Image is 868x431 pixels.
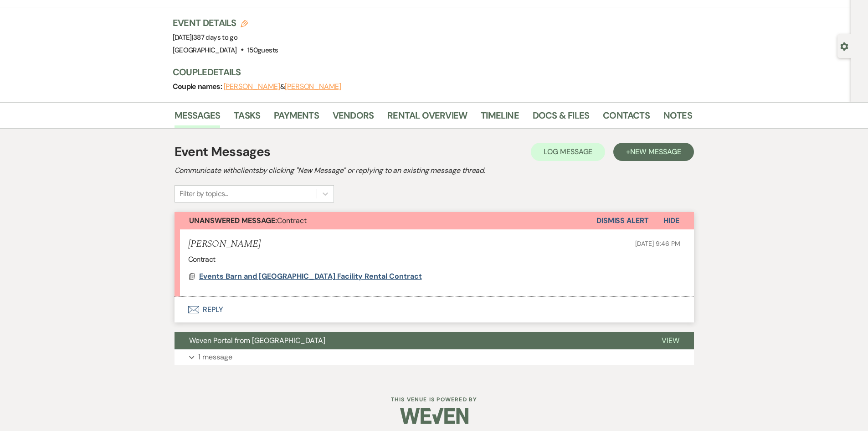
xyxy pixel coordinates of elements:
[840,42,848,50] button: Open lead details
[662,336,679,345] span: View
[175,332,647,349] button: Weven Portal from [GEOGRAPHIC_DATA]
[649,212,694,229] button: Hide
[175,165,694,176] h2: Communicate with clients by clicking "New Message" or replying to an existing message thread.
[387,108,467,128] a: Rental Overview
[224,83,280,90] button: [PERSON_NAME]
[189,216,277,225] strong: Unanswered Message:
[192,33,237,42] span: |
[173,33,238,42] span: [DATE]
[603,108,650,128] a: Contacts
[247,46,278,55] span: 150 guests
[481,108,519,128] a: Timeline
[188,254,680,265] p: Contract
[533,108,589,128] a: Docs & Files
[180,188,228,199] div: Filter by topics...
[333,108,374,128] a: Vendors
[199,271,422,281] span: Events Barn and [GEOGRAPHIC_DATA] Facility Rental Contract
[173,66,683,78] h3: Couple Details
[175,142,271,161] h1: Event Messages
[193,33,237,42] span: 387 days to go
[647,332,694,349] button: View
[635,239,680,248] span: [DATE] 9:46 PM
[630,147,681,156] span: New Message
[274,108,319,128] a: Payments
[613,143,693,161] button: +New Message
[188,239,261,250] h5: [PERSON_NAME]
[173,16,278,29] h3: Event Details
[198,351,232,363] p: 1 message
[173,82,224,91] span: Couple names:
[596,212,649,229] button: Dismiss Alert
[173,46,237,55] span: [GEOGRAPHIC_DATA]
[189,336,325,345] span: Weven Portal from [GEOGRAPHIC_DATA]
[544,147,592,156] span: Log Message
[531,143,605,161] button: Log Message
[663,108,692,128] a: Notes
[234,108,260,128] a: Tasks
[175,297,694,322] button: Reply
[175,349,694,365] button: 1 message
[663,216,679,225] span: Hide
[285,83,341,90] button: [PERSON_NAME]
[175,108,221,128] a: Messages
[189,216,307,225] span: Contract
[199,271,424,282] button: Events Barn and [GEOGRAPHIC_DATA] Facility Rental Contract
[224,82,341,91] span: &
[175,212,596,229] button: Unanswered Message:Contract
